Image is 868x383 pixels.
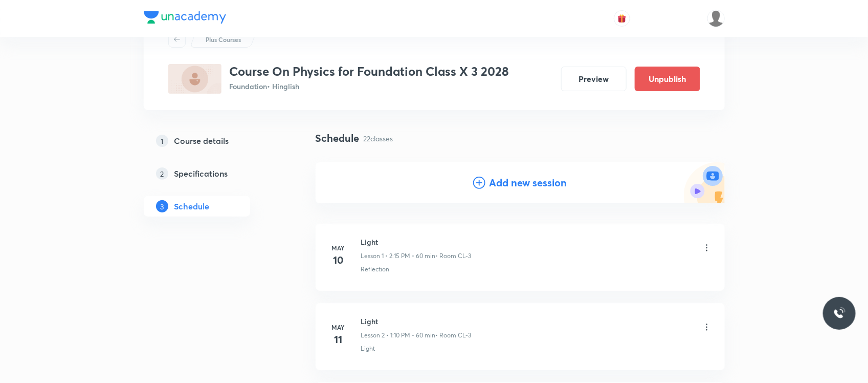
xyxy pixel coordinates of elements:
[174,200,210,212] h5: Schedule
[361,316,472,327] h6: Light
[316,131,360,146] h4: Schedule
[617,14,627,23] img: avatar
[230,81,509,92] p: Foundation • Hinglish
[328,252,349,268] h4: 10
[833,307,845,320] img: ttu
[168,64,221,94] img: 193F6D08-AA4A-4F13-AF61-7EA81C097C4C_plus.png
[328,323,349,332] h6: May
[361,251,436,261] p: Lesson 1 • 2:15 PM • 60 min
[684,162,725,203] img: Add
[361,331,436,340] p: Lesson 2 • 1:10 PM • 60 min
[174,135,229,147] h5: Course details
[361,237,472,247] h6: Light
[206,35,241,44] p: Plus Courses
[156,135,168,147] p: 1
[436,331,472,340] p: • Room CL-3
[707,10,725,27] img: Dipti
[328,243,349,252] h6: May
[144,163,283,184] a: 2Specifications
[144,131,283,151] a: 1Course details
[364,133,393,144] p: 22 classes
[361,265,390,274] p: Reflection
[156,200,168,212] p: 3
[156,167,168,180] p: 2
[635,67,700,91] button: Unpublish
[230,64,509,79] h3: Course On Physics for Foundation Class X 3 2028
[144,11,226,26] a: Company Logo
[489,175,567,190] h4: Add new session
[144,11,226,24] img: Company Logo
[328,332,349,347] h4: 11
[174,167,228,180] h5: Specifications
[614,10,630,27] button: avatar
[361,344,375,353] p: Light
[436,251,472,261] p: • Room CL-3
[561,67,627,91] button: Preview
